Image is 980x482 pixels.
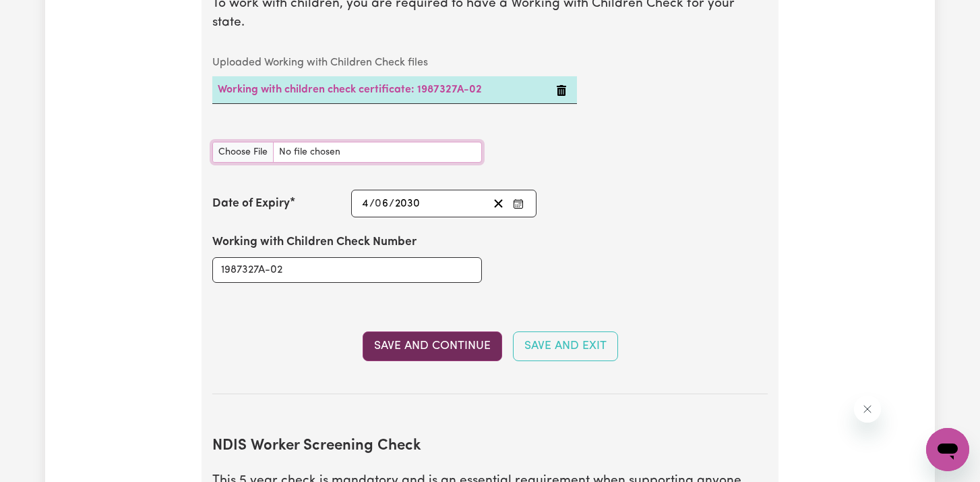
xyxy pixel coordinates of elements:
span: / [369,198,375,210]
span: Need any help? [8,9,82,20]
input: ---- [394,194,421,213]
label: Date of Expiry [212,195,290,213]
button: Delete Working with children check certificate: 1987327A-02 [556,82,567,98]
iframe: Close message [854,396,881,423]
a: Working with children check certificate: 1987327A-02 [218,84,482,95]
caption: Uploaded Working with Children Check files [212,49,577,76]
span: / [389,198,394,210]
h2: NDIS Worker Screening Check [212,437,768,456]
span: 0 [375,198,381,209]
iframe: Button to launch messaging window [926,428,969,471]
input: -- [375,194,389,213]
input: -- [361,194,369,213]
label: Working with Children Check Number [212,234,417,251]
button: Enter the Date of Expiry of your Working with Children Check [509,194,528,213]
button: Save and Exit [513,331,618,361]
button: Clear date [488,194,509,213]
button: Save and Continue [363,331,502,361]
